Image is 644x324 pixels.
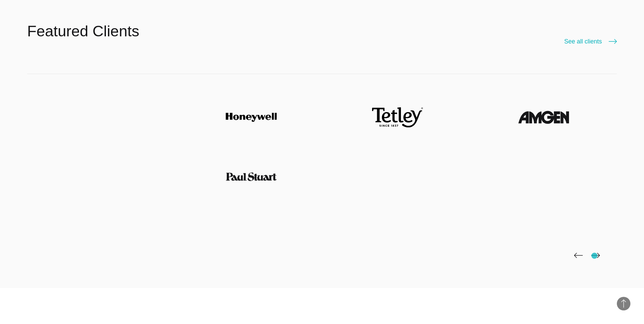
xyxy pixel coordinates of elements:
[564,37,617,46] a: See all clients
[591,253,600,258] img: page-next-black.png
[617,297,630,310] button: Back to Top
[574,253,583,258] img: page-back-black.png
[226,161,277,193] img: Paul Stuart
[372,101,423,133] img: Tetley
[226,101,277,133] img: Honeywell
[518,101,569,133] img: Amgen
[27,21,139,41] h2: Featured Clients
